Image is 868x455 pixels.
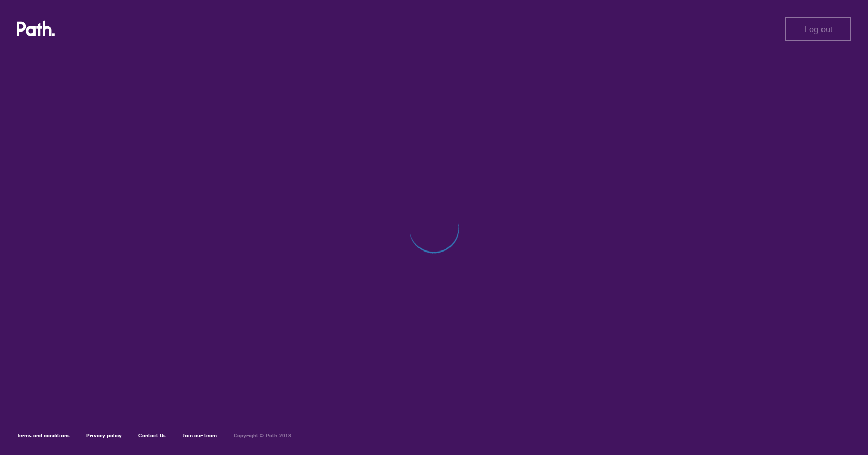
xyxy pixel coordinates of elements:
[17,432,70,439] a: Terms and conditions
[182,432,217,439] a: Join our team
[804,24,833,34] span: Log out
[785,17,851,41] button: Log out
[86,432,122,439] a: Privacy policy
[234,433,291,439] h6: Copyright © Path 2018
[138,432,166,439] a: Contact Us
